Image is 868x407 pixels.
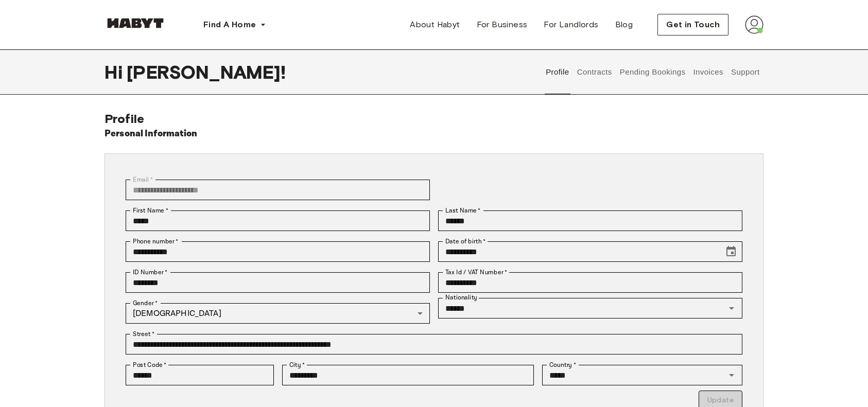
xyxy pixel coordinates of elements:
[545,49,571,95] button: Profile
[468,14,536,35] a: For Business
[105,127,198,141] h6: Personal Information
[289,360,305,369] label: City
[607,14,641,35] a: Blog
[195,14,274,35] button: Find A Home
[544,19,598,31] span: For Landlords
[105,111,144,126] span: Profile
[133,175,153,184] label: Email
[477,19,528,31] span: For Business
[549,360,576,369] label: Country
[133,268,167,277] label: ID Number
[410,19,460,31] span: About Habyt
[133,206,168,215] label: First Name
[126,180,430,200] div: You can't change your email address at the moment. Please reach out to customer support in case y...
[402,14,468,35] a: About Habyt
[445,206,481,215] label: Last Name
[692,49,724,95] button: Invoices
[105,18,166,28] img: Habyt
[133,360,167,369] label: Post Code
[203,19,256,31] span: Find A Home
[445,237,485,246] label: Date of birth
[724,368,739,382] button: Open
[127,61,286,83] span: [PERSON_NAME] !
[730,49,761,95] button: Support
[445,268,507,277] label: Tax Id / VAT Number
[126,303,430,324] div: [DEMOGRAPHIC_DATA]
[445,293,477,302] label: Nationality
[576,49,613,95] button: Contracts
[615,19,633,31] span: Blog
[133,329,154,339] label: Street
[105,61,127,83] span: Hi
[542,49,763,95] div: user profile tabs
[618,49,687,95] button: Pending Bookings
[133,298,158,308] label: Gender
[721,241,741,262] button: Choose date, selected date is Mar 8, 1996
[657,14,728,36] button: Get in Touch
[724,301,739,315] button: Open
[745,15,763,34] img: avatar
[666,19,720,31] span: Get in Touch
[133,237,179,246] label: Phone number
[535,14,606,35] a: For Landlords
